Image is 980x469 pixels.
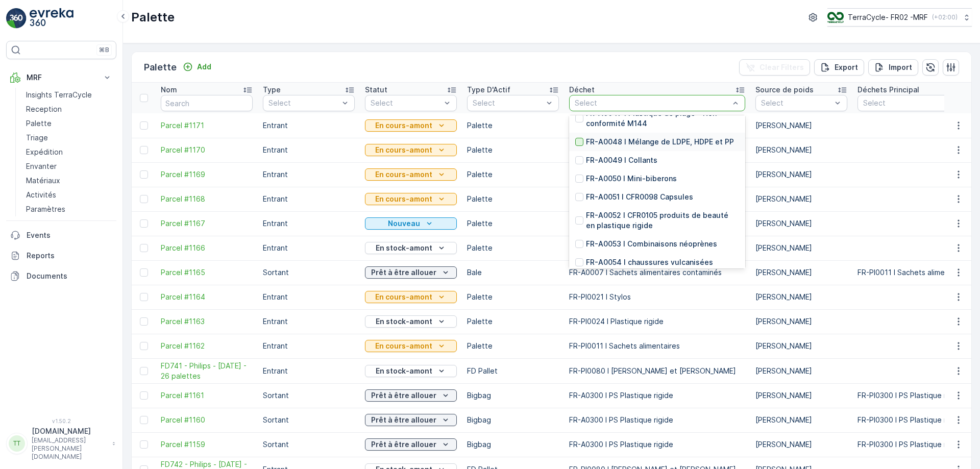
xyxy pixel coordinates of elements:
[161,95,253,111] input: Search
[263,316,355,327] p: Entrant
[761,98,831,108] p: Select
[263,415,355,425] p: Sortant
[365,414,457,426] button: Prêt à être allouer
[375,169,432,180] p: En cours-amont
[161,341,253,351] span: Parcel #1162
[161,292,253,302] a: Parcel #1164
[27,271,112,281] p: Documents
[6,266,116,286] a: Documents
[375,341,432,351] p: En cours-amont
[6,245,116,266] a: Reports
[140,244,148,252] div: Toggle Row Selected
[6,67,116,88] button: MRF
[848,12,928,22] p: TerraCycle- FR02 -MRF
[179,61,215,73] button: Add
[371,267,436,278] p: Prêt à être allouer
[263,243,355,253] p: Entrant
[131,9,175,26] p: Palette
[755,366,847,376] p: [PERSON_NAME]
[22,145,116,159] a: Expédition
[161,390,253,401] a: Parcel #1161
[868,59,918,76] button: Import
[140,391,148,400] div: Toggle Row Selected
[467,415,559,425] p: Bigbag
[371,415,436,425] p: Prêt à être allouer
[161,415,253,425] span: Parcel #1160
[161,218,253,229] a: Parcel #1167
[365,340,457,352] button: En cours-amont
[755,120,847,131] p: [PERSON_NAME]
[467,341,559,351] p: Palette
[569,292,745,302] p: FR-PI0021 I Stylos
[27,230,112,240] p: Events
[586,239,717,249] p: FR-A0053 I Combinaisons néoprènes
[161,361,253,381] a: FD741 - Philips - 05.09.2025 - 26 palettes
[375,120,432,131] p: En cours-amont
[32,426,107,436] p: [DOMAIN_NAME]
[467,85,510,95] p: Type D'Actif
[755,341,847,351] p: [PERSON_NAME]
[467,145,559,155] p: Palette
[263,292,355,302] p: Entrant
[755,243,847,253] p: [PERSON_NAME]
[263,439,355,450] p: Sortant
[9,435,25,452] div: TT
[263,194,355,204] p: Entrant
[26,90,92,100] p: Insights TerraCycle
[161,361,253,381] span: FD741 - Philips - [DATE] - 26 palettes
[365,266,457,279] button: Prêt à être allouer
[365,315,457,328] button: En stock-amont
[467,243,559,253] p: Palette
[365,85,387,95] p: Statut
[161,267,253,278] a: Parcel #1165
[759,62,804,72] p: Clear Filters
[569,390,745,401] p: FR-A0300 I PS Plastique rigide
[263,341,355,351] p: Entrant
[140,342,148,350] div: Toggle Row Selected
[161,145,253,155] a: Parcel #1170
[140,170,148,179] div: Toggle Row Selected
[140,293,148,301] div: Toggle Row Selected
[586,257,713,267] p: FR-A0054 I chaussures vulcanisées
[268,98,339,108] p: Select
[140,317,148,326] div: Toggle Row Selected
[575,98,729,108] p: Select
[161,243,253,253] a: Parcel #1166
[569,85,595,95] p: Déchet
[6,225,116,245] a: Events
[755,415,847,425] p: [PERSON_NAME]
[26,118,52,129] p: Palette
[473,98,543,108] p: Select
[755,316,847,327] p: [PERSON_NAME]
[32,436,107,461] p: [EMAIL_ADDRESS][PERSON_NAME][DOMAIN_NAME]
[161,316,253,327] a: Parcel #1163
[140,268,148,277] div: Toggle Row Selected
[140,367,148,375] div: Toggle Row Selected
[161,439,253,450] a: Parcel #1159
[755,85,814,95] p: Source de poids
[365,438,457,451] button: Prêt à être allouer
[814,59,864,76] button: Export
[371,390,436,401] p: Prêt à être allouer
[144,60,177,75] p: Palette
[161,120,253,131] span: Parcel #1171
[755,218,847,229] p: [PERSON_NAME]
[26,104,62,114] p: Reception
[22,174,116,188] a: Matériaux
[755,169,847,180] p: [PERSON_NAME]
[857,85,919,95] p: Déchets Principal
[263,120,355,131] p: Entrant
[6,8,27,29] img: logo
[467,439,559,450] p: Bigbag
[263,366,355,376] p: Entrant
[586,174,677,184] p: FR-A0050 I Mini-biberons
[6,426,116,461] button: TT[DOMAIN_NAME][EMAIL_ADDRESS][PERSON_NAME][DOMAIN_NAME]
[586,108,739,129] p: FR-A0047 I Plastique de plage - Non-conformité M144
[569,415,745,425] p: FR-A0300 I PS Plastique rigide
